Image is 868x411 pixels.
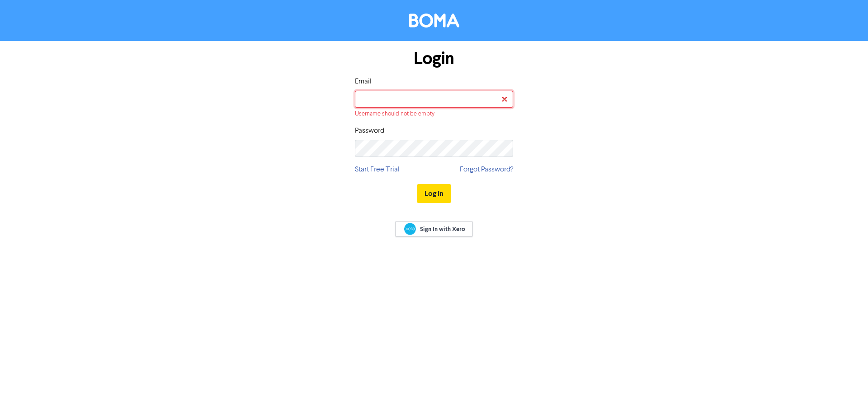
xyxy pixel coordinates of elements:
span: Sign In with Xero [420,225,465,233]
label: Email [355,76,372,87]
button: Log In [417,184,451,203]
a: Start Free Trial [355,164,400,175]
a: Forgot Password? [460,164,513,175]
h1: Login [355,48,513,69]
img: Xero logo [404,223,416,235]
div: Username should not be empty [355,110,513,118]
img: BOMA Logo [409,14,459,28]
a: Sign In with Xero [395,221,473,237]
label: Password [355,125,384,136]
iframe: Chat Widget [823,368,868,411]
